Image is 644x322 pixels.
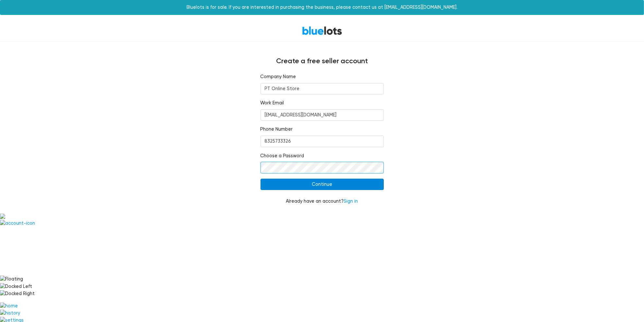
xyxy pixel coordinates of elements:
a: BlueLots [302,26,342,35]
input: Phone Number [261,136,384,147]
input: Company Name [261,83,384,95]
input: Work Email [261,109,384,121]
div: Already have an account? [261,198,384,205]
input: Continue [261,179,384,190]
h4: Create a free seller account [128,57,517,66]
label: Phone Number [261,126,293,133]
label: Company Name [261,73,296,80]
label: Choose a Password [261,152,304,160]
a: Sign in [344,198,358,204]
label: Work Email [261,100,284,107]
